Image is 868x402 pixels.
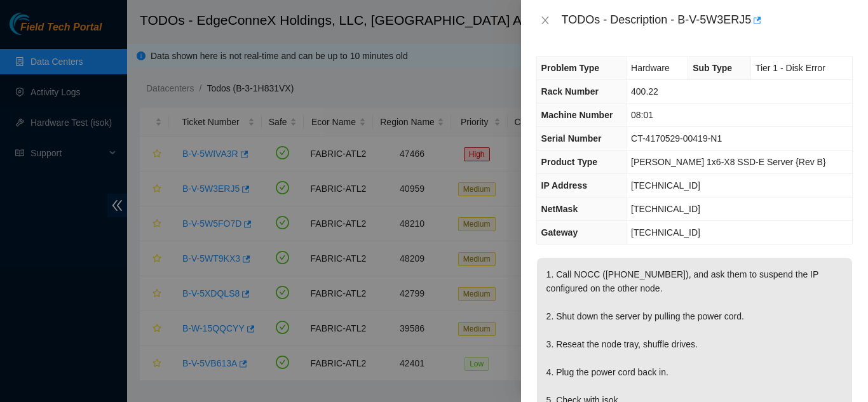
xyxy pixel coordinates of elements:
span: NetMask [541,204,578,214]
span: Rack Number [541,86,599,97]
span: Sub Type [693,63,732,73]
span: Product Type [541,157,597,167]
span: Gateway [541,227,578,238]
span: 400.22 [631,86,658,97]
span: [TECHNICAL_ID] [631,227,700,238]
span: [TECHNICAL_ID] [631,180,700,191]
span: Hardware [631,63,670,73]
span: [PERSON_NAME] 1x6-X8 SSD-E Server {Rev B} [631,157,826,167]
div: TODOs - Description - B-V-5W3ERJ5 [562,10,853,30]
span: close [540,15,550,25]
span: 08:01 [631,110,653,120]
span: Problem Type [541,63,600,73]
span: Machine Number [541,110,613,120]
span: CT-4170529-00419-N1 [631,133,722,144]
span: IP Address [541,180,587,191]
span: Tier 1 - Disk Error [756,63,825,73]
button: Close [536,15,554,27]
span: [TECHNICAL_ID] [631,204,700,214]
span: Serial Number [541,133,602,144]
